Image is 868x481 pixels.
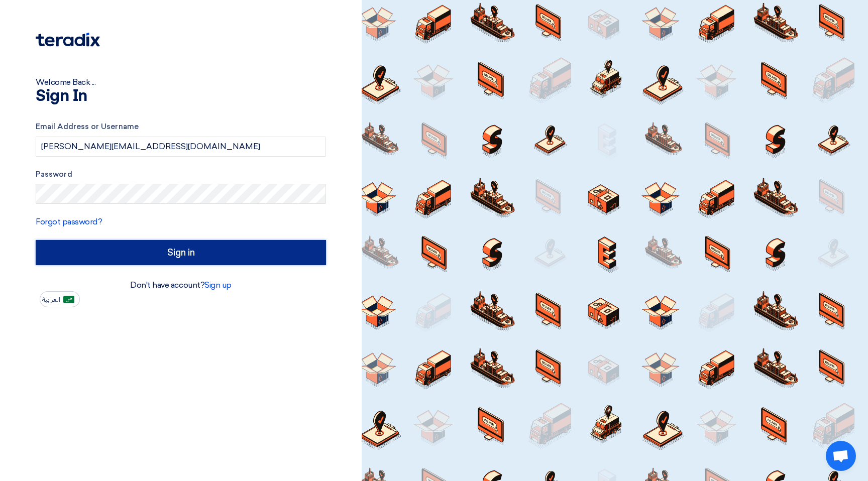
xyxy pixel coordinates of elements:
label: Password [36,169,326,180]
a: Sign up [204,280,232,290]
img: Teradix logo [36,33,100,47]
input: Sign in [36,240,326,265]
div: Welcome Back ... [36,76,326,88]
label: Email Address or Username [36,121,326,133]
img: ar-AR.png [63,296,74,303]
div: Open chat [826,441,856,471]
button: العربية [40,291,80,307]
input: Enter your business email or username [36,137,326,157]
h1: Sign In [36,88,326,104]
div: Don't have account? [36,279,326,291]
a: Forgot password? [36,217,102,226]
span: العربية [42,296,60,303]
